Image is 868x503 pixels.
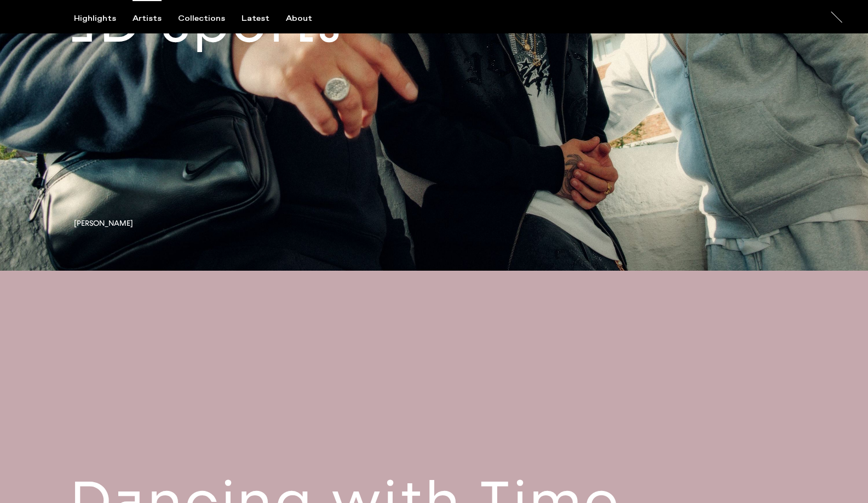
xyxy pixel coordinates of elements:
div: Highlights [74,14,116,24]
button: Collections [178,14,242,24]
button: Highlights [74,14,133,24]
div: Latest [242,14,269,24]
button: About [286,14,329,24]
button: Latest [242,14,286,24]
button: Artists [133,14,178,24]
div: About [286,14,312,24]
div: Artists [133,14,162,24]
div: Collections [178,14,225,24]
